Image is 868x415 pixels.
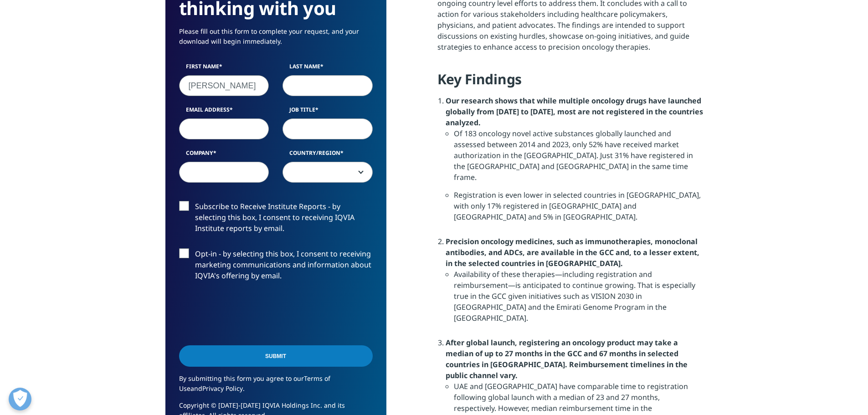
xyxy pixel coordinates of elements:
strong: After global launch, registering an oncology product may take a median of up to 27 months in the ... [446,338,688,380]
input: Submit [179,345,373,367]
h4: Key Findings [437,70,703,95]
strong: Our research shows that while multiple oncology drugs have launched globally from [DATE] to [DATE... [446,96,703,128]
li: Of 183 oncology novel active substances globally launched and assessed between 2014 and 2023, onl... [454,128,703,190]
button: Open Preferences [9,388,31,410]
label: Country/Region [282,149,373,162]
label: First Name [179,62,269,75]
strong: Precision oncology medicines, such as immunotherapies, monoclonal antibodies, and ADCs, are avail... [446,236,699,268]
label: Job Title [282,106,373,118]
label: Company [179,149,269,162]
iframe: reCAPTCHA [179,296,318,331]
li: Registration is even lower in selected countries in [GEOGRAPHIC_DATA], with only 17% registered i... [454,190,703,229]
label: Email Address [179,106,269,118]
label: Subscribe to Receive Institute Reports - by selecting this box, I consent to receiving IQVIA Inst... [179,201,373,239]
label: Last Name [282,62,373,75]
li: Availability of these therapies—including registration and reimbursement—is anticipated to contin... [454,269,703,330]
p: By submitting this form you agree to our and . [179,374,373,400]
label: Opt-in - by selecting this box, I consent to receiving marketing communications and information a... [179,248,373,286]
p: Please fill out this form to complete your request, and your download will begin immediately. [179,26,373,53]
a: Privacy Policy [202,384,243,393]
